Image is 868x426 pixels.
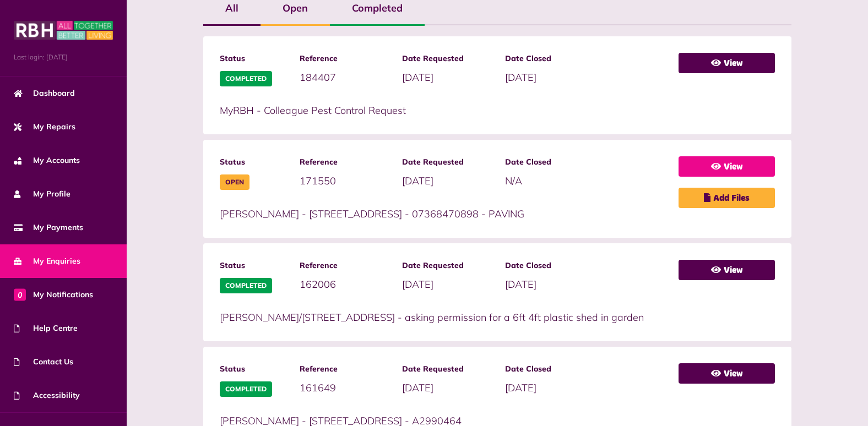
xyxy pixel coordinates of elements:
[14,155,80,166] span: My Accounts
[220,363,289,375] span: Status
[300,71,336,84] span: 184407
[220,260,289,271] span: Status
[402,53,494,64] span: Date Requested
[14,52,113,62] span: Last login: [DATE]
[679,188,775,208] a: Add Files
[402,156,494,168] span: Date Requested
[14,88,75,99] span: Dashboard
[679,363,775,384] a: View
[300,363,392,375] span: Reference
[402,363,494,375] span: Date Requested
[14,19,113,41] img: MyRBH
[679,53,775,73] a: View
[679,156,775,177] a: View
[505,381,536,394] span: [DATE]
[505,260,597,271] span: Date Closed
[14,323,78,334] span: Help Centre
[14,390,80,401] span: Accessibility
[14,288,26,301] span: 0
[14,289,93,301] span: My Notifications
[679,260,775,280] a: View
[300,260,392,271] span: Reference
[300,278,336,291] span: 162006
[14,222,83,233] span: My Payments
[220,310,668,325] p: [PERSON_NAME]/[STREET_ADDRESS] - asking permission for a 6ft 4ft plastic shed in garden
[402,71,433,84] span: [DATE]
[505,174,522,187] span: N/A
[402,278,433,291] span: [DATE]
[220,278,272,293] span: Completed
[220,174,249,190] span: Open
[402,260,494,271] span: Date Requested
[220,206,668,221] p: [PERSON_NAME] - [STREET_ADDRESS] - 07368470898 - PAVING
[14,121,75,133] span: My Repairs
[300,156,392,168] span: Reference
[505,156,597,168] span: Date Closed
[505,53,597,64] span: Date Closed
[14,188,70,200] span: My Profile
[300,381,336,394] span: 161649
[220,103,668,118] p: MyRBH - Colleague Pest Control Request
[300,53,392,64] span: Reference
[220,381,272,397] span: Completed
[14,255,80,267] span: My Enquiries
[220,71,272,86] span: Completed
[505,278,536,291] span: [DATE]
[300,174,336,187] span: 171550
[402,381,433,394] span: [DATE]
[505,71,536,84] span: [DATE]
[220,156,289,168] span: Status
[14,356,73,368] span: Contact Us
[220,53,289,64] span: Status
[402,174,433,187] span: [DATE]
[505,363,597,375] span: Date Closed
